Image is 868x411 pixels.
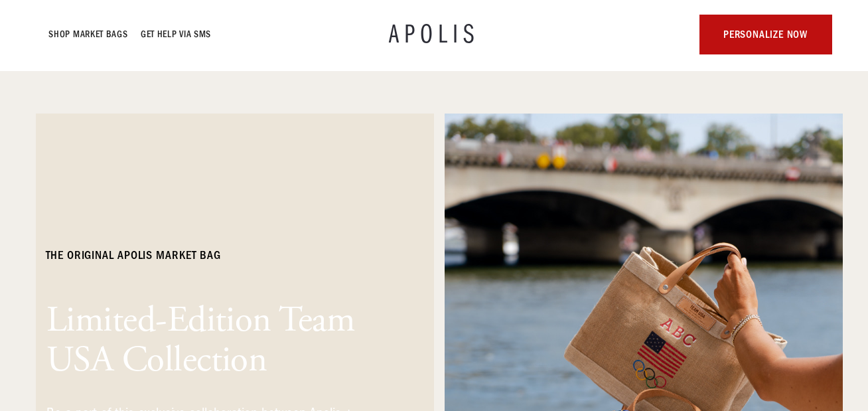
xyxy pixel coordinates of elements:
a: Shop Market bags [49,27,128,42]
a: personalize now [699,15,832,54]
h1: Limited-Edition Team USA Collection [46,301,392,380]
h6: The ORIGINAL Apolis market bag [46,248,221,264]
a: GET HELP VIA SMS [141,27,212,42]
a: APOLIS [389,21,479,48]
